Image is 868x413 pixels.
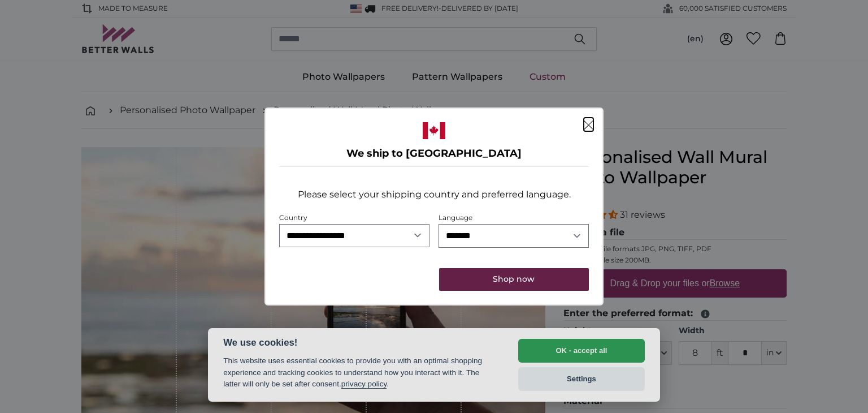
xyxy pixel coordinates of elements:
button: Shop now [439,268,589,291]
label: Language [439,213,472,222]
img: Canada [423,122,445,139]
h4: We ship to [GEOGRAPHIC_DATA] [279,146,589,162]
p: Please select your shipping country and preferred language. [298,188,571,201]
button: Close [584,118,593,131]
label: Country [279,213,307,222]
